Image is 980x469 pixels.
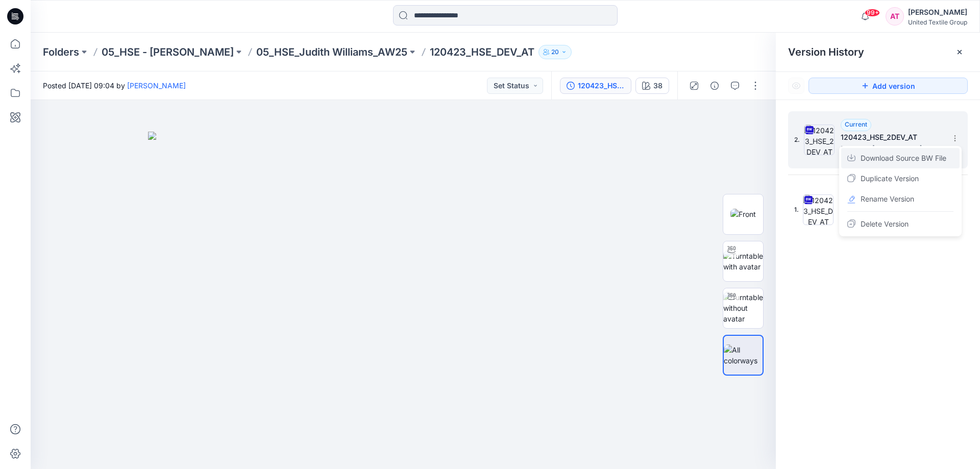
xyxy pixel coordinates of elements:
[861,152,946,164] span: Download Source BW File
[102,45,234,59] a: 05_HSE - [PERSON_NAME]
[845,120,867,128] span: Current
[256,45,407,59] a: 05_HSE_Judith Williams_AW25
[538,45,572,59] button: 20
[841,143,943,154] span: Posted by: Anastasija Trusakova
[43,45,79,59] a: Folders
[723,251,763,272] img: Turntable with avatar
[908,18,967,26] div: United Textile Group
[430,45,534,59] p: 120423_HSE_DEV_AT
[723,292,763,324] img: Turntable without avatar
[551,46,559,58] p: 20
[706,78,723,94] button: Details
[724,344,763,366] img: All colorways
[886,7,904,26] div: AT
[43,80,186,91] span: Posted [DATE] 09:04 by
[861,218,909,230] span: Delete Version
[803,194,834,225] img: 120423_HSE_DEV_AT
[730,209,756,219] img: Front
[865,9,880,17] span: 99+
[808,78,968,94] button: Add version
[578,80,625,91] div: 120423_HSE_2DEV_AT
[788,46,864,58] span: Version History
[794,205,799,214] span: 1.
[794,135,800,144] span: 2.
[127,81,186,90] a: [PERSON_NAME]
[560,78,631,94] button: 120423_HSE_2DEV_AT
[861,172,919,185] span: Duplicate Version
[841,131,943,143] h5: 120423_HSE_2DEV_AT
[955,48,964,56] button: Close
[861,193,914,205] span: Rename Version
[908,6,967,18] div: [PERSON_NAME]
[788,78,804,94] button: Show Hidden Versions
[635,78,669,94] button: 38
[653,80,663,91] div: 38
[804,125,835,155] img: 120423_HSE_2DEV_AT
